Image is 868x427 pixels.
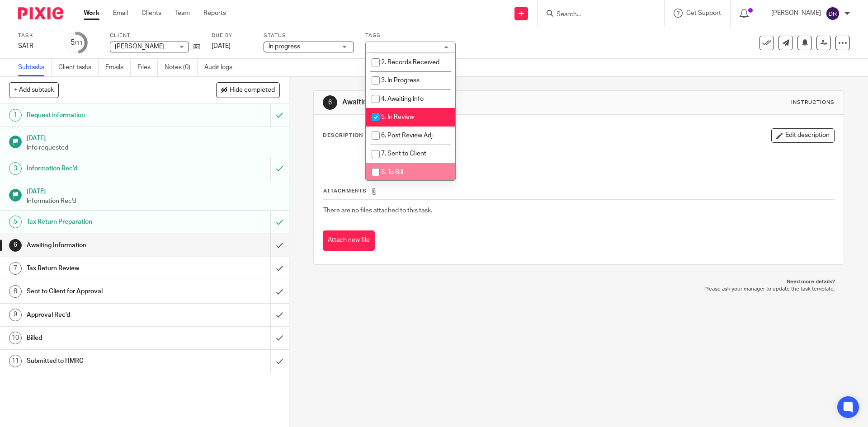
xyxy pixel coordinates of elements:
[204,59,239,76] a: Audit logs
[9,109,22,122] div: 1
[9,332,22,344] div: 10
[264,32,354,39] label: Status
[381,169,403,175] span: 8. To Bill
[323,207,432,214] span: There are no files attached to this task.
[27,354,183,368] h1: Submitted to HMRC
[27,185,280,196] h1: [DATE]
[27,262,183,275] h1: Tax Return Review
[381,96,424,102] span: 4. Awaiting Info
[322,286,835,293] p: Please ask your manager to update the task template.
[269,43,300,50] span: In progress
[27,285,183,298] h1: Sent to Client for Approval
[113,9,128,18] a: Email
[18,7,63,19] img: Pixie
[826,6,840,21] img: svg%3E
[75,41,83,46] small: /11
[27,162,183,175] h1: Information Rec'd
[323,132,363,139] p: Description
[84,9,99,18] a: Work
[105,59,131,76] a: Emails
[18,42,54,51] div: SATR
[381,77,420,84] span: 3. In Progress
[27,239,183,252] h1: Awaiting Information
[9,162,22,175] div: 3
[342,98,598,107] h1: Awaiting Information
[18,59,52,76] a: Subtasks
[142,9,161,18] a: Clients
[686,10,721,16] span: Get Support
[323,95,337,110] div: 6
[365,32,456,39] label: Tags
[771,128,835,143] button: Edit description
[27,331,183,345] h1: Billed
[27,215,183,229] h1: Tax Return Preparation
[27,197,280,206] p: Information Rec'd
[165,59,198,76] a: Notes (0)
[9,239,22,252] div: 6
[9,309,22,321] div: 9
[322,278,835,286] p: Need more details?
[9,262,22,275] div: 7
[323,188,367,193] span: Attachments
[9,82,59,98] button: + Add subtask
[27,131,280,143] h1: [DATE]
[212,32,252,39] label: Due by
[18,32,54,39] label: Task
[9,355,22,367] div: 11
[71,38,83,48] div: 5
[58,59,99,76] a: Client tasks
[137,59,158,76] a: Files
[27,108,183,122] h1: Request information
[212,43,231,49] span: [DATE]
[27,308,183,322] h1: Approval Rec'd
[381,59,439,66] span: 2. Records Received
[203,9,226,18] a: Reports
[110,32,200,39] label: Client
[27,143,280,152] p: Info requested
[791,99,835,106] div: Instructions
[115,43,165,50] span: [PERSON_NAME]
[381,114,414,120] span: 5. In Review
[9,216,22,228] div: 5
[216,82,280,98] button: Hide completed
[175,9,190,18] a: Team
[556,11,637,19] input: Search
[381,132,433,139] span: 6. Post Review Adj
[230,87,275,94] span: Hide completed
[771,9,821,18] p: [PERSON_NAME]
[381,150,426,157] span: 7. Sent to Client
[323,230,375,251] button: Attach new file
[9,285,22,298] div: 8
